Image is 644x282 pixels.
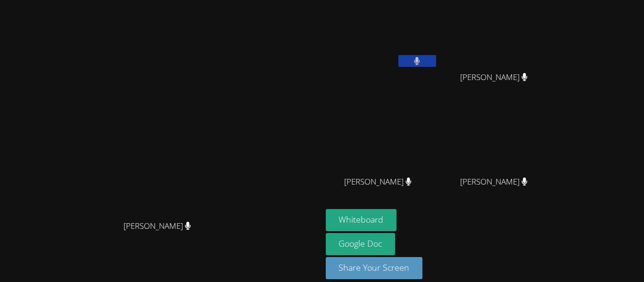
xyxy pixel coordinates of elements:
span: [PERSON_NAME] [460,71,528,84]
a: Google Doc [326,233,396,255]
button: Share Your Screen [326,257,423,279]
span: [PERSON_NAME] [344,175,412,189]
span: [PERSON_NAME] [124,219,191,233]
span: [PERSON_NAME] [460,175,528,189]
button: Whiteboard [326,209,397,231]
